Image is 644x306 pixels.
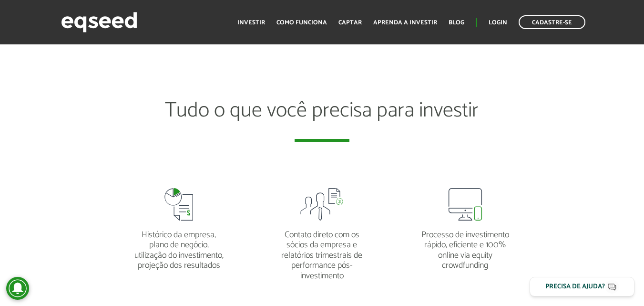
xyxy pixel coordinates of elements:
[420,221,510,271] p: Processo de investimento rápido, eficiente e 100% online via equity crowdfunding
[489,20,507,26] a: Login
[519,15,585,29] a: Cadastre-se
[373,20,437,26] a: Aprenda a investir
[338,20,362,26] a: Captar
[237,20,265,26] a: Investir
[277,221,367,282] p: Contato direto com os sócios da empresa e relatórios trimestrais de performance pós-investimento
[61,10,137,35] img: EqSeed
[114,99,530,141] h2: Tudo o que você precisa para investir
[134,221,224,271] p: Histórico da empresa, plano de negócio, utilização do investimento, projeção dos resultados
[449,20,464,26] a: Blog
[276,20,327,26] a: Como funciona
